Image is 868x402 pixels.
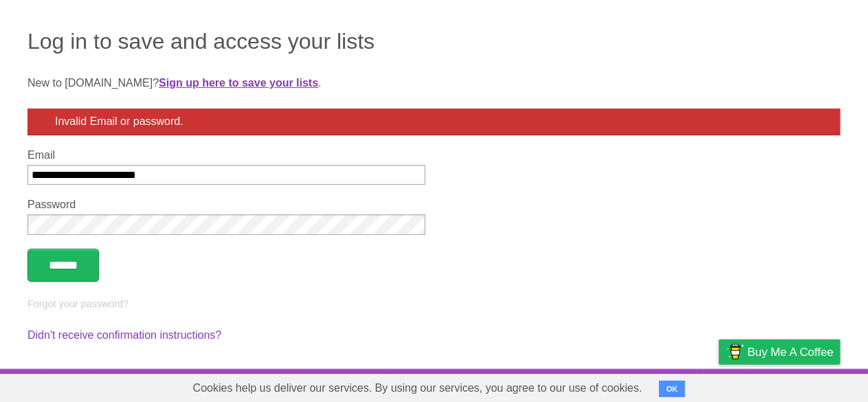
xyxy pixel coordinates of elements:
a: Terms [654,372,685,399]
div: Invalid Email or password. [27,109,841,135]
a: About [536,372,565,399]
a: Developers [581,372,637,399]
img: Buy me a coffee [726,340,744,364]
a: Buy me a coffee [719,339,841,365]
button: OK [659,381,686,397]
a: Forgot your password? [27,298,129,309]
h1: Log in to save and access your lists [27,25,841,58]
a: Sign up here to save your lists [159,77,318,89]
label: Email [27,149,425,161]
a: Didn't receive confirmation instructions? [27,329,221,341]
span: Cookies help us deliver our services. By using our services, you agree to our use of cookies. [179,375,656,402]
a: Privacy [701,372,737,399]
label: Password [27,199,425,211]
p: New to [DOMAIN_NAME]? . [27,75,841,91]
a: Suggest a feature [754,372,841,399]
span: Buy me a coffee [748,340,834,364]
